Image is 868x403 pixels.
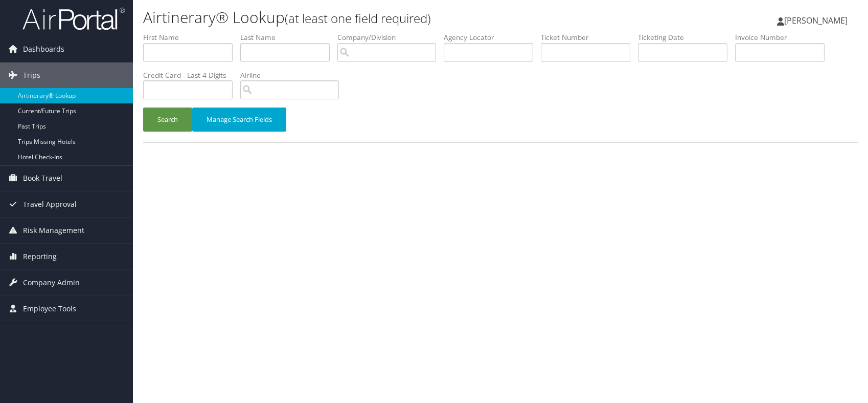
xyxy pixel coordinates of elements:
label: First Name [143,32,240,43]
label: Invoice Number [735,32,832,43]
label: Company/Division [337,32,444,43]
span: Trips [23,62,40,88]
span: Company Admin [23,270,80,295]
span: Risk Management [23,218,84,243]
span: [PERSON_NAME] [784,15,848,26]
button: Manage Search Fields [192,108,286,132]
label: Ticketing Date [638,32,735,43]
small: (at least one field required) [285,10,431,27]
a: [PERSON_NAME] [777,5,858,36]
h1: Airtinerary® Lookup [143,7,620,28]
label: Ticket Number [541,32,638,43]
button: Search [143,108,192,132]
label: Airline [240,70,347,80]
span: Book Travel [23,165,62,191]
label: Agency Locator [444,32,541,43]
img: airportal-logo.png [22,7,125,31]
label: Credit Card - Last 4 Digits [143,70,240,80]
span: Travel Approval [23,192,77,217]
span: Reporting [23,244,57,269]
span: Dashboards [23,36,64,62]
label: Last Name [240,32,337,43]
span: Employee Tools [23,296,76,322]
